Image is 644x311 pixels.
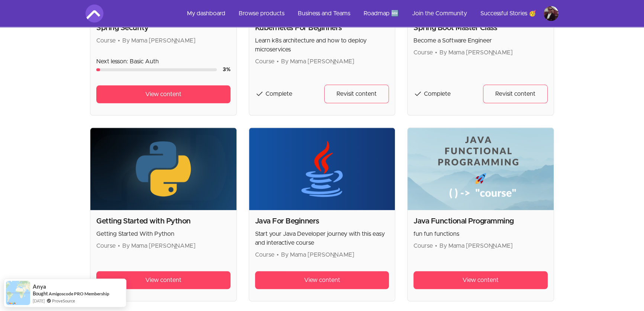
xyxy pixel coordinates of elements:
[96,243,116,249] span: Course
[96,85,231,103] a: View content
[292,4,356,22] a: Business and Teams
[96,216,231,226] h2: Getting Started with Python
[33,291,48,296] span: Bought
[439,243,513,249] span: By Mama [PERSON_NAME]
[495,89,535,98] span: Revisit content
[33,283,46,290] span: Anya
[408,128,554,210] img: Product image for Java Functional Programming
[33,298,45,304] span: [DATE]
[358,4,405,22] a: Roadmap 🆕
[281,252,354,258] span: By Mama [PERSON_NAME]
[337,89,377,98] span: Revisit content
[413,23,548,33] h2: Spring Boot Master Class
[483,85,548,103] a: Revisit content
[96,38,116,44] span: Course
[96,229,231,238] p: Getting Started With Python
[413,36,548,45] p: Become a Software Engineer
[255,252,274,258] span: Course
[181,4,558,22] nav: Main
[145,90,181,99] span: View content
[96,57,231,66] p: Next lesson: Basic Auth
[96,271,231,289] a: View content
[463,276,499,285] span: View content
[255,229,389,247] p: Start your Java Developer journey with this easy and interactive course
[413,50,433,55] span: Course
[49,291,109,296] a: Amigoscode PRO Membership
[181,4,231,22] a: My dashboard
[145,276,181,285] span: View content
[255,89,264,98] span: check
[413,216,548,226] h2: Java Functional Programming
[255,58,274,64] span: Course
[255,36,389,54] p: Learn k8s architecture and how to deploy microservices
[255,216,389,226] h2: Java For Beginners
[413,271,548,289] a: View content
[435,243,437,249] span: •
[90,128,236,210] img: Product image for Getting Started with Python
[406,4,473,22] a: Join the Community
[413,243,433,249] span: Course
[544,6,558,21] img: Profile image for Vlad
[324,85,389,103] a: Revisit content
[265,91,292,97] span: Complete
[255,23,389,33] h2: Kubernetes For Beginners
[96,23,231,33] h2: Spring Security
[86,4,103,22] img: Amigoscode logo
[424,91,451,97] span: Complete
[304,276,340,285] span: View content
[6,281,30,305] img: provesource social proof notification image
[52,298,75,304] a: ProveSource
[277,58,279,64] span: •
[118,38,120,44] span: •
[233,4,290,22] a: Browse products
[474,4,542,22] a: Successful Stories 🥳
[255,271,389,289] a: View content
[249,128,395,210] img: Product image for Java For Beginners
[118,243,120,249] span: •
[223,67,231,72] span: 3 %
[413,229,548,238] p: fun fun functions
[96,68,217,71] div: Course progress
[122,243,196,249] span: By Mama [PERSON_NAME]
[435,50,437,55] span: •
[281,58,354,64] span: By Mama [PERSON_NAME]
[413,89,422,98] span: check
[439,50,513,55] span: By Mama [PERSON_NAME]
[122,38,196,44] span: By Mama [PERSON_NAME]
[277,252,279,258] span: •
